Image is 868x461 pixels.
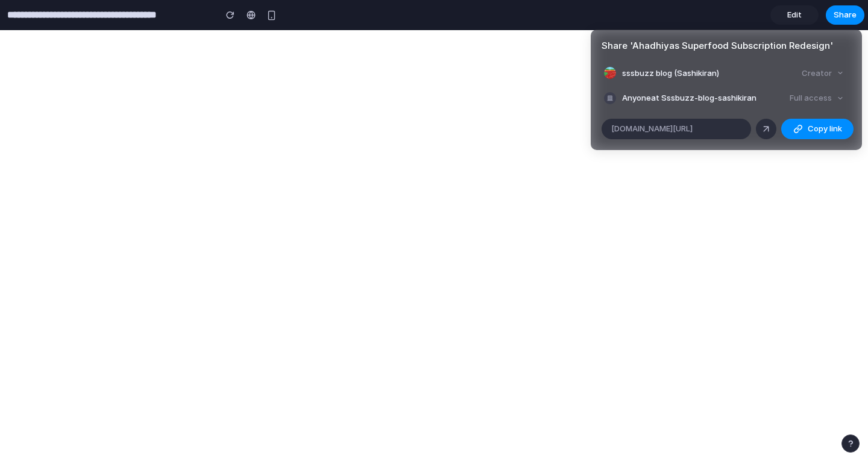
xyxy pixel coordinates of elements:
span: Copy link [808,123,842,135]
button: Copy link [781,119,854,139]
span: sssbuzz blog (Sashikiran) [622,67,719,80]
h4: Share ' Ahadhiyas Superfood Subscription Redesign ' [602,39,851,53]
div: [DOMAIN_NAME][URL] [602,119,751,139]
span: Anyone at Sssbuzz-blog-sashikiran [622,92,756,104]
span: [DOMAIN_NAME][URL] [611,123,693,135]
